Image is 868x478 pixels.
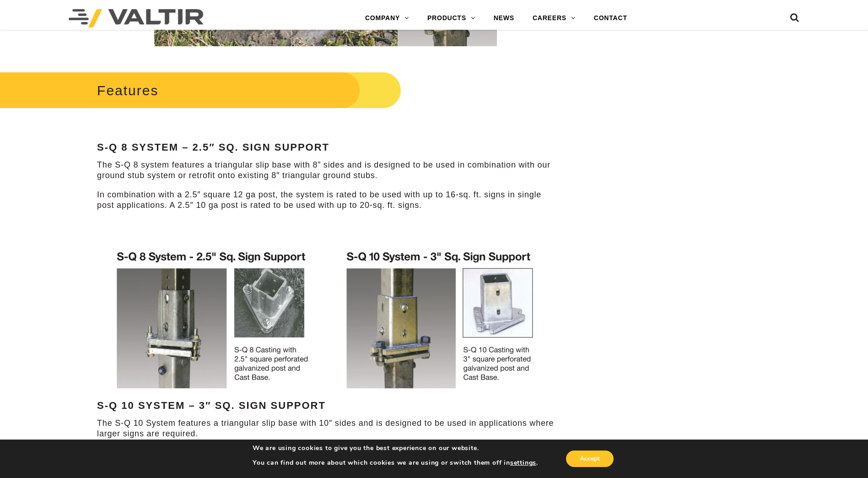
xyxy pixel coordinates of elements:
[69,9,204,27] img: Valtir
[523,9,585,27] a: CAREERS
[97,241,554,411] strong: S-Q 10 System – 3″ Sq. Sign Support
[566,451,614,467] button: Accept
[97,418,554,440] p: The S-Q 10 System features a triangular slip base with 10″ sides and is designed to be used in ap...
[418,9,485,27] a: PRODUCTS
[253,444,538,452] p: We are using cookies to give you the best experience on our website.
[253,459,538,467] p: You can find out more about which cookies we are using or switch them off in .
[356,9,418,27] a: COMPANY
[510,459,536,467] button: settings
[585,9,636,27] a: CONTACT
[97,160,554,181] p: The S-Q 8 system features a triangular slip base with 8” sides and is designed to be used in comb...
[485,9,523,27] a: NEWS
[97,141,329,153] strong: S-Q 8 System – 2.5″ Sq. Sign Support
[97,190,554,211] p: In combination with a 2.5″ square 12 ga post, the system is rated to be used with up to 16-sq. ft...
